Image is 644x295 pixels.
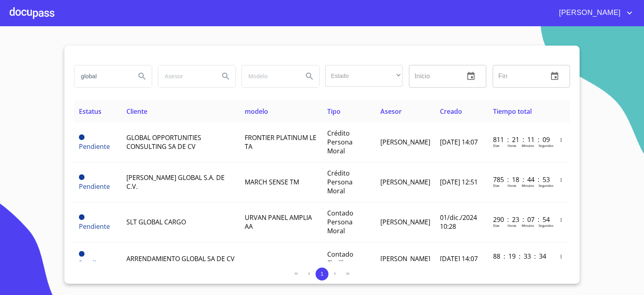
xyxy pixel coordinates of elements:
[327,129,353,155] span: Crédito Persona Moral
[79,174,85,180] span: Pendiente
[539,183,553,188] p: Segundos
[493,223,500,228] p: Dias
[126,173,225,191] span: [PERSON_NAME] GLOBAL S.A. DE C.V.
[522,223,534,228] p: Minutos
[508,143,516,148] p: Horas
[493,183,500,188] p: Dias
[522,260,534,264] p: Minutos
[325,65,402,87] div: ​
[79,214,85,220] span: Pendiente
[327,107,341,116] span: Tipo
[539,143,553,148] p: Segundos
[327,250,353,268] span: Contado Flotilla
[440,178,478,186] span: [DATE] 12:51
[522,183,534,188] p: Minutos
[380,218,430,226] span: [PERSON_NAME]
[316,268,328,280] button: 1
[440,254,478,263] span: [DATE] 14:07
[126,107,147,116] span: Cliente
[79,251,85,257] span: Pendiente
[74,65,129,87] input: search
[493,135,547,144] p: 811 : 21 : 11 : 09
[539,260,553,264] p: Segundos
[126,218,186,226] span: SLT GLOBAL CARGO
[440,213,477,231] span: 01/dic./2024 10:28
[553,6,625,19] span: [PERSON_NAME]
[380,178,430,186] span: [PERSON_NAME]
[126,133,201,151] span: GLOBAL OPPORTUNITIES CONSULTING SA DE CV
[493,260,500,264] p: Dias
[380,138,430,146] span: [PERSON_NAME]
[440,138,478,146] span: [DATE] 14:07
[553,6,634,19] button: account of current user
[242,65,297,87] input: search
[508,183,516,188] p: Horas
[380,254,430,263] span: [PERSON_NAME]
[493,107,532,116] span: Tiempo total
[245,107,268,116] span: modelo
[440,107,462,116] span: Creado
[132,67,152,86] button: Search
[79,182,110,191] span: Pendiente
[493,143,500,148] p: Dias
[320,271,323,277] span: 1
[327,209,353,235] span: Contado Persona Moral
[158,65,213,87] input: search
[79,134,85,140] span: Pendiente
[79,222,110,231] span: Pendiente
[79,107,101,116] span: Estatus
[508,260,516,264] p: Horas
[380,107,402,116] span: Asesor
[493,215,547,224] p: 290 : 23 : 07 : 54
[79,259,110,268] span: Pendiente
[508,223,516,228] p: Horas
[522,143,534,148] p: Minutos
[245,133,316,151] span: FRONTIER PLATINUM LE TA
[79,142,110,151] span: Pendiente
[493,252,547,261] p: 88 : 19 : 33 : 34
[327,169,353,195] span: Crédito Persona Moral
[216,67,235,86] button: Search
[493,175,547,184] p: 785 : 18 : 44 : 53
[245,178,299,186] span: MARCH SENSE TM
[126,254,235,263] span: ARRENDAMIENTO GLOBAL SA DE CV
[539,223,553,228] p: Segundos
[300,67,319,86] button: Search
[245,213,312,231] span: URVAN PANEL AMPLIA AA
